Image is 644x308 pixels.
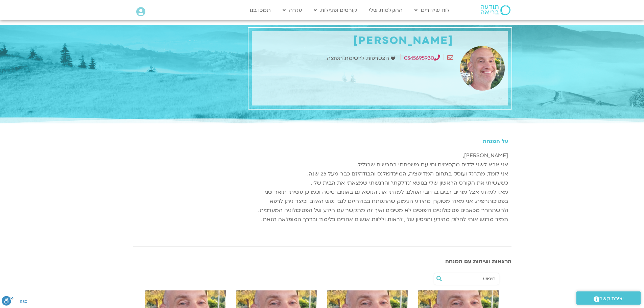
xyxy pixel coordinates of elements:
[246,4,274,17] a: תמכו בנו
[252,160,508,169] div: אני אבא לשני ילדים מקסימים וחי עם משפחתי בחרשים שבגליל.
[365,4,406,17] a: ההקלטות שלי
[133,258,511,264] h3: הרצאות ושיחות עם המנחה
[481,5,510,15] img: תודעה בריאה
[444,273,496,285] input: חיפוש
[252,179,508,188] div: כשעשיתי את הקורס הראשון שלי בנושא 'נדלקתי' והרגשתי שמצאתי את הבית שלי.
[599,294,624,303] span: יצירת קשר
[576,291,641,305] a: יצירת קשר
[327,54,391,63] span: הצטרפות לרשימת תפוצה
[310,4,360,17] a: קורסים ופעילות
[411,4,453,17] a: לוח שידורים
[252,169,508,179] div: אני לומד, מתרגל ועוסק בתחום המדיטציה, המיינדפולנס והבודהיזם כבר מעל 25 שנה.
[252,188,508,215] div: מאז למדתי אצל מורים רבים ברחבי העולם, למדתי את הנושא גם באוניברסיטה וכמו כן עשיתי תואר שני בפסיכו...
[252,138,508,144] h5: על המנחה
[327,54,397,63] a: הצטרפות לרשימת תפוצה
[252,215,508,224] div: תמיד מרגש אותי לחלוק מהידע והניסיון שלי, לראות וללוות אנשים אחרים בלימוד ובדרך המופלאה הזאת.
[279,4,305,17] a: עזרה
[404,54,440,62] a: 0545695930
[252,151,508,160] div: [PERSON_NAME],
[255,34,453,47] h1: [PERSON_NAME]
